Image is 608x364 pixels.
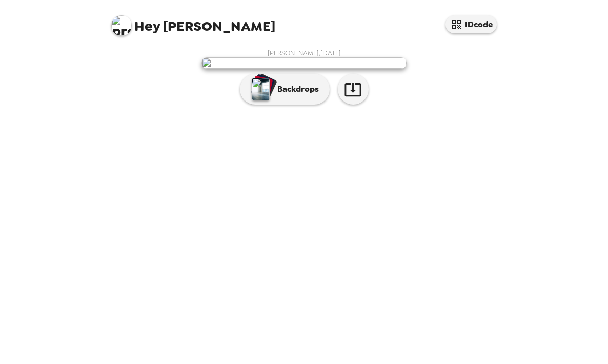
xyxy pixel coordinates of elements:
span: [PERSON_NAME] , [DATE] [268,49,341,57]
button: Backdrops [240,74,330,105]
img: user [201,57,407,69]
span: Hey [134,17,160,35]
img: profile pic [111,15,132,36]
span: [PERSON_NAME] [111,10,275,33]
p: Backdrops [272,83,319,95]
button: IDcode [445,15,497,33]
